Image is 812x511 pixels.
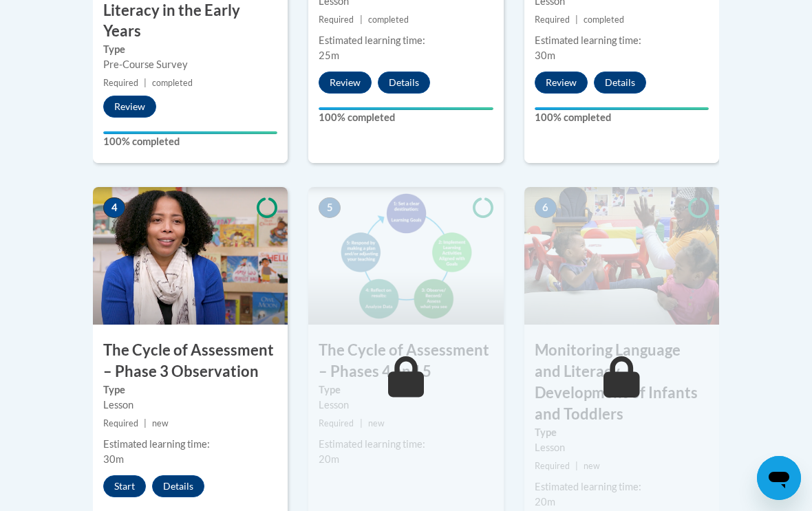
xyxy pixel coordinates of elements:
[103,453,124,465] span: 30m
[368,14,409,25] span: completed
[535,107,709,110] div: Your progress
[103,475,146,497] button: Start
[535,440,709,455] div: Lesson
[103,78,138,88] span: Required
[319,418,354,428] span: Required
[319,197,341,218] span: 5
[319,110,493,125] label: 100% completed
[535,33,709,48] div: Estimated learning time:
[152,418,169,428] span: new
[308,340,503,382] h3: The Cycle of Assessment – Phases 4 and 5
[594,72,646,94] button: Details
[103,96,156,118] button: Review
[535,496,555,508] span: 20m
[103,437,277,452] div: Estimated learning time:
[319,72,372,94] button: Review
[319,453,339,465] span: 20m
[144,78,147,88] span: |
[535,461,570,471] span: Required
[319,33,493,48] div: Estimated learning time:
[535,110,709,125] label: 100% completed
[144,418,147,428] span: |
[103,134,277,149] label: 100% completed
[152,475,204,497] button: Details
[103,197,125,218] span: 4
[360,418,363,428] span: |
[360,14,363,25] span: |
[103,57,277,72] div: Pre-Course Survey
[319,50,339,61] span: 25m
[319,107,493,110] div: Your progress
[103,398,277,413] div: Lesson
[524,340,719,424] h3: Monitoring Language and Literacy Development of Infants and Toddlers
[575,461,578,471] span: |
[103,131,277,134] div: Your progress
[535,425,709,440] label: Type
[535,479,709,494] div: Estimated learning time:
[103,382,277,398] label: Type
[103,418,138,428] span: Required
[535,72,588,94] button: Review
[319,437,493,452] div: Estimated learning time:
[308,187,503,325] img: Course Image
[103,42,277,57] label: Type
[152,78,193,88] span: completed
[575,14,578,25] span: |
[378,72,430,94] button: Details
[535,50,555,61] span: 30m
[319,398,493,413] div: Lesson
[319,382,493,398] label: Type
[535,197,557,218] span: 6
[93,340,288,382] h3: The Cycle of Assessment – Phase 3 Observation
[535,14,570,25] span: Required
[319,14,354,25] span: Required
[93,187,288,325] img: Course Image
[757,456,801,500] iframe: Button to launch messaging window
[368,418,385,428] span: new
[584,461,600,471] span: new
[584,14,624,25] span: completed
[524,187,719,325] img: Course Image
